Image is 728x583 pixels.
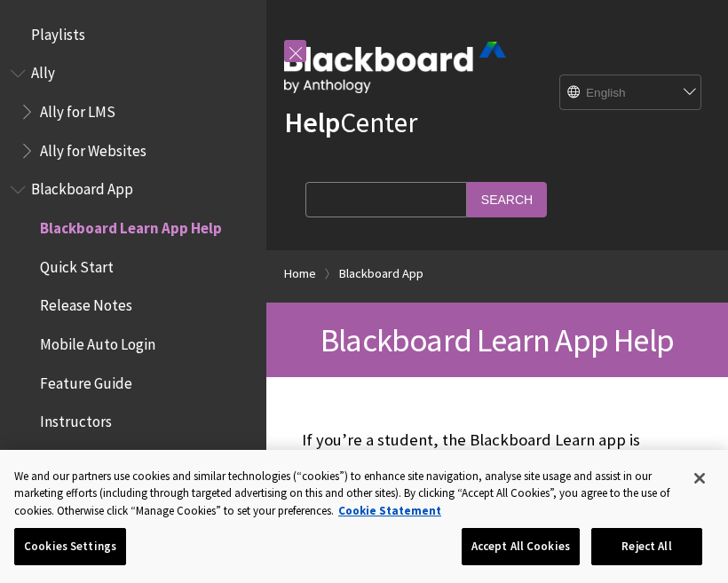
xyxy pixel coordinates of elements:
nav: Book outline for Anthology Ally Help [11,59,256,166]
p: If you’re a student, the Blackboard Learn app is designed especially for you to view content and ... [302,429,692,568]
a: Home [284,263,316,285]
select: Site Language Selector [560,75,702,111]
strong: Help [284,105,340,140]
nav: Book outline for Playlists [11,20,256,50]
span: Ally for LMS [40,97,115,121]
span: Ally for Websites [40,136,146,160]
span: Playlists [31,20,85,43]
span: Instructors [40,407,112,431]
span: Blackboard App [31,175,133,199]
button: Close [680,459,719,498]
span: Feature Guide [40,368,132,392]
div: We and our partners use cookies and similar technologies (“cookies”) to enhance site navigation, ... [14,468,677,520]
span: Blackboard Learn App Help [320,319,674,360]
span: Students [40,445,101,469]
button: Cookies Settings [14,528,126,565]
input: Search [467,182,547,217]
img: Blackboard by Anthology [284,42,506,93]
button: Accept All Cookies [462,528,580,565]
a: HelpCenter [284,105,417,140]
span: Blackboard Learn App Help [40,213,222,237]
button: Reject All [591,528,702,565]
a: Blackboard App [339,263,423,285]
a: More information about your privacy, opens in a new tab [338,503,441,518]
span: Ally [31,59,55,83]
span: Mobile Auto Login [40,329,155,353]
span: Quick Start [40,252,114,276]
span: Release Notes [40,291,132,315]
